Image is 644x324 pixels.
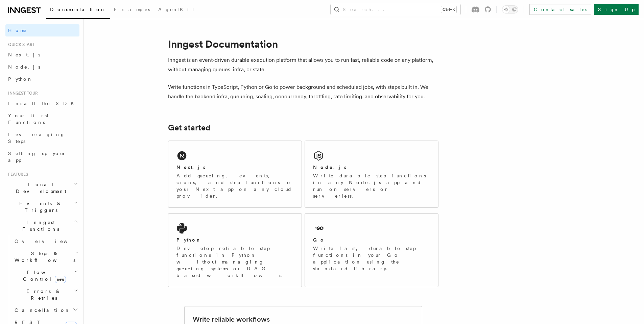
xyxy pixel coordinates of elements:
a: Setting up your app [5,147,79,166]
a: Examples [110,2,154,18]
h2: Go [313,236,325,243]
span: Steps & Workflows [12,250,75,264]
a: Get started [168,123,210,132]
a: GoWrite fast, durable step functions in your Go application using the standard library. [305,213,438,287]
span: Local Development [5,181,74,195]
span: Leveraging Steps [8,132,65,144]
span: Documentation [50,7,106,12]
span: AgentKit [158,7,194,12]
p: Add queueing, events, crons, and step functions to your Next app on any cloud provider. [176,172,293,199]
span: Flow Control [12,269,74,282]
button: Cancellation [12,304,79,316]
a: Install the SDK [5,97,79,109]
a: AgentKit [154,2,198,18]
a: Home [5,24,79,36]
button: Inngest Functions [5,216,79,235]
span: Your first Functions [8,113,48,125]
h2: Next.js [176,164,206,171]
button: Toggle dark mode [502,5,518,14]
a: Sign Up [594,4,639,15]
span: Errors & Retries [12,288,73,301]
button: Flow Controlnew [12,266,79,285]
span: Examples [114,7,150,12]
a: Node.js [5,61,79,73]
span: Inngest Functions [5,219,73,232]
h2: Python [176,236,201,243]
h2: Node.js [313,164,347,171]
span: Node.js [8,64,40,70]
a: Next.js [5,49,79,61]
p: Develop reliable step functions in Python without managing queueing systems or DAG based workflows. [176,245,293,279]
p: Write fast, durable step functions in your Go application using the standard library. [313,245,430,272]
span: Features [5,172,28,177]
a: PythonDevelop reliable step functions in Python without managing queueing systems or DAG based wo... [168,213,302,287]
a: Next.jsAdd queueing, events, crons, and step functions to your Next app on any cloud provider. [168,141,302,208]
p: Write functions in TypeScript, Python or Go to power background and scheduled jobs, with steps bu... [168,82,438,101]
a: Contact sales [529,4,591,15]
span: Quick start [5,42,35,47]
h1: Inngest Documentation [168,38,438,50]
span: new [55,276,66,283]
a: Documentation [46,2,110,19]
a: Overview [12,235,79,247]
button: Events & Triggers [5,197,79,216]
kbd: Ctrl+K [441,6,456,13]
button: Search...Ctrl+K [331,4,460,15]
span: Events & Triggers [5,200,74,214]
a: Node.jsWrite durable step functions in any Node.js app and run on servers or serverless. [305,141,438,208]
a: Leveraging Steps [5,128,79,147]
span: Setting up your app [8,151,66,163]
p: Inngest is an event-driven durable execution platform that allows you to run fast, reliable code ... [168,55,438,74]
span: Next.js [8,52,40,57]
span: Cancellation [12,307,70,314]
button: Steps & Workflows [12,247,79,266]
span: Home [8,27,27,34]
span: Overview [15,239,84,244]
span: Install the SDK [8,101,78,106]
span: Python [8,76,33,82]
p: Write durable step functions in any Node.js app and run on servers or serverless. [313,172,430,199]
a: Your first Functions [5,109,79,128]
a: Python [5,73,79,85]
h2: Write reliable workflows [193,315,270,324]
button: Errors & Retries [12,285,79,304]
button: Local Development [5,178,79,197]
span: Inngest tour [5,91,38,96]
